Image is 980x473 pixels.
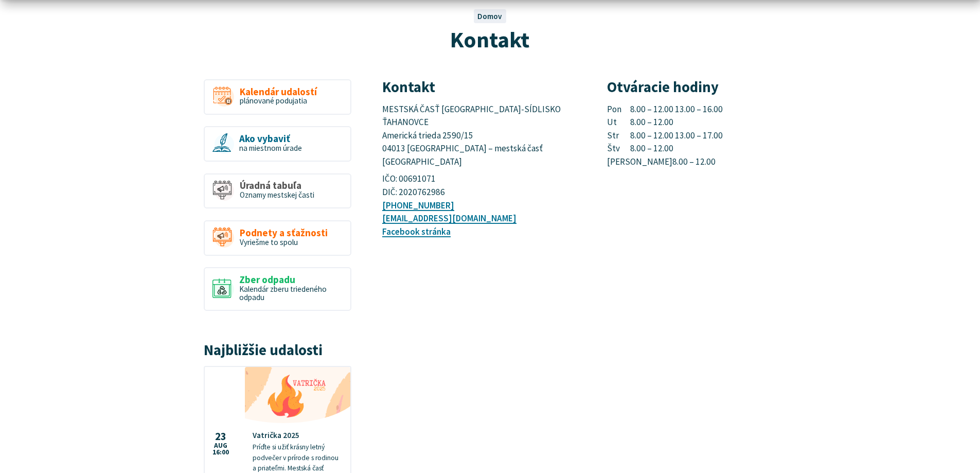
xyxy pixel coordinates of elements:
span: Ako vybaviť [239,133,302,144]
h4: Vatrička 2025 [253,431,343,440]
span: Štv [607,142,631,155]
span: aug [212,442,229,449]
span: Kalendár udalostí [240,86,317,97]
span: Ut [607,116,631,129]
a: Zber odpadu Kalendár zberu triedeného odpadu [204,267,351,311]
span: 16:00 [212,449,229,456]
span: Str [607,129,631,143]
a: [PHONE_NUMBER] [382,200,454,211]
a: Facebook stránka [382,226,451,237]
a: Úradná tabuľa Oznamy mestskej časti [204,173,351,209]
span: na miestnom úrade [239,143,302,153]
span: Pon [607,103,631,116]
h3: Najbližšie udalosti [204,342,351,358]
a: Ako vybaviť na miestnom úrade [204,126,351,162]
a: Domov [477,11,502,21]
a: [EMAIL_ADDRESS][DOMAIN_NAME] [382,213,516,224]
span: [PERSON_NAME] [607,155,672,169]
span: Podnety a sťažnosti [240,227,328,238]
a: Kalendár udalostí plánované podujatia [204,79,351,115]
span: Kalendár zberu triedeného odpadu [239,284,327,303]
span: Úradná tabuľa [240,180,314,191]
span: MESTSKÁ ČASŤ [GEOGRAPHIC_DATA]-SÍDLISKO ŤAHANOVCE Americká trieda 2590/15 04013 [GEOGRAPHIC_DATA]... [382,103,562,168]
span: plánované podujatia [240,96,307,106]
h3: Kontakt [382,79,583,95]
span: Oznamy mestskej časti [240,190,314,200]
a: Podnety a sťažnosti Vyriešme to spolu [204,220,351,256]
span: Zber odpadu [239,274,343,285]
span: Kontakt [450,25,529,54]
span: Vyriešme to spolu [240,237,298,247]
p: IČO: 00691071 DIČ: 2020762986 [382,172,583,199]
h3: Otváracie hodiny [607,79,808,95]
p: 8.00 – 12.00 13.00 – 16.00 8.00 – 12.00 8.00 – 12.00 13.00 – 17.00 8.00 – 12.00 8.00 – 12.00 [607,103,808,169]
span: 23 [212,431,229,442]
